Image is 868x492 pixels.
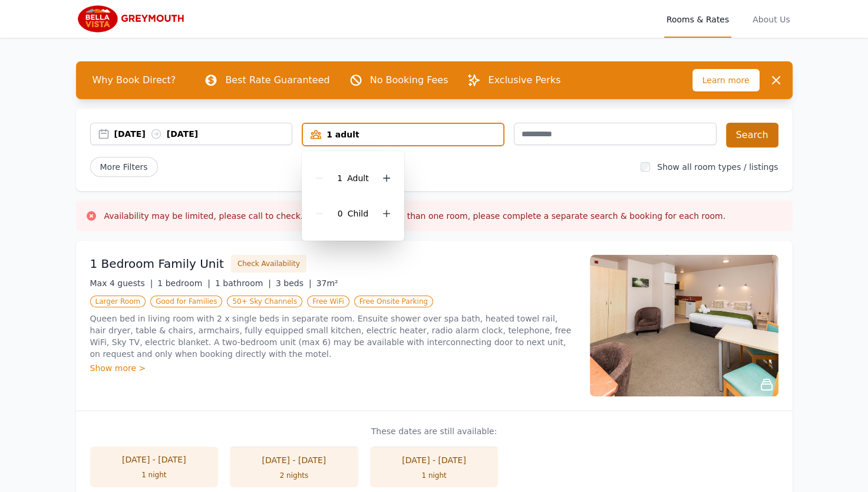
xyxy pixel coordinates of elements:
span: 1 bedroom | [157,278,210,288]
div: Show more > [90,362,576,374]
div: [DATE] - [DATE] [242,454,346,466]
h3: Availability may be limited, please call to check. If you are wanting more than one room, please ... [104,210,726,222]
span: Max 4 guests | [90,278,153,288]
span: 50+ Sky Channels [227,296,302,307]
span: 0 [338,209,343,218]
button: Search [726,123,778,147]
span: Why Book Direct? [83,68,186,92]
span: More Filters [90,157,158,177]
span: Free Onsite Parking [354,296,433,307]
div: [DATE] - [DATE] [382,454,487,466]
div: [DATE] [DATE] [114,128,292,140]
p: Queen bed in living room with 2 x single beds in separate room. Ensuite shower over spa bath, hea... [90,313,576,360]
div: 1 night [102,470,207,480]
span: Learn more [692,69,760,91]
button: Check Availability [231,255,306,273]
span: 37m² [316,278,338,288]
span: Good for Families [150,296,222,307]
span: 1 bathroom | [215,278,271,288]
span: Larger Room [90,296,146,307]
div: 1 adult [303,129,503,140]
span: 1 [337,173,342,183]
span: Free WiFi [307,296,349,307]
p: No Booking Fees [370,73,448,87]
h3: 1 Bedroom Family Unit [90,255,224,272]
p: These dates are still available: [90,425,778,437]
img: Bella Vista Greymouth [76,5,190,33]
p: Exclusive Perks [488,73,560,87]
div: 1 night [382,471,487,480]
label: Show all room types / listings [657,162,778,172]
span: Adult [347,173,368,183]
span: 3 beds | [276,278,312,288]
div: [DATE] - [DATE] [102,454,207,465]
span: Child [348,209,368,218]
div: 2 nights [242,471,346,480]
p: Best Rate Guaranteed [225,73,329,87]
